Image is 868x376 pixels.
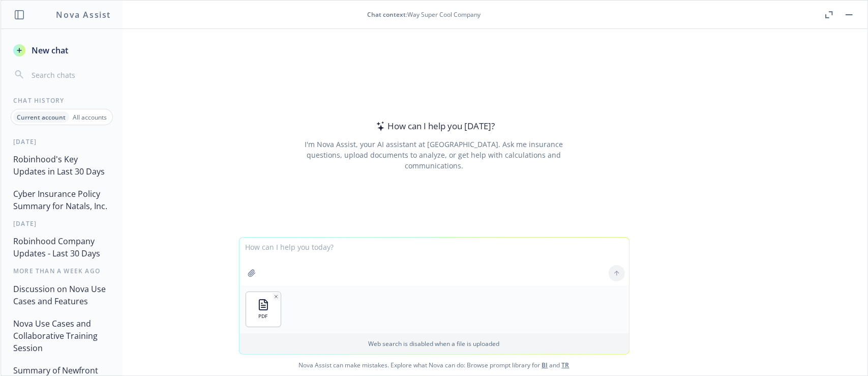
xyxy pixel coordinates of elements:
p: Current account [17,113,66,122]
p: All accounts [73,113,107,122]
a: TR [562,361,570,369]
div: I'm Nova Assist, your AI assistant at [GEOGRAPHIC_DATA]. Ask me insurance questions, upload docum... [291,139,577,171]
div: [DATE] [1,137,123,146]
span: New chat [29,44,68,56]
button: Robinhood Company Updates - Last 30 Days [9,232,114,263]
div: More than a week ago [1,267,123,275]
p: Web search is disabled when a file is uploaded [246,339,623,348]
span: Chat context [367,10,406,19]
button: PDF [246,292,281,327]
div: : Way Super Cool Company [25,10,823,19]
button: Discussion on Nova Use Cases and Features [9,280,114,310]
div: [DATE] [1,219,123,228]
button: New chat [9,41,114,60]
div: Chat History [1,96,123,105]
div: How can I help you [DATE]? [373,120,495,133]
span: Nova Assist can make mistakes. Explore what Nova can do: Browse prompt library for and [5,355,863,375]
span: PDF [259,313,268,320]
h1: Nova Assist [56,9,111,21]
input: Search chats [29,68,110,82]
button: Nova Use Cases and Collaborative Training Session [9,314,114,357]
a: BI [542,361,548,369]
button: Robinhood's Key Updates in Last 30 Days [9,150,114,181]
button: Cyber Insurance Policy Summary for Natals, Inc. [9,185,114,215]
